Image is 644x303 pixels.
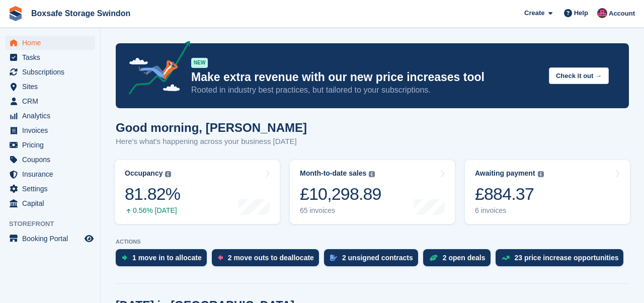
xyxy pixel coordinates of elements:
[22,80,83,94] span: Sites
[22,153,83,167] span: Coupons
[22,182,83,196] span: Settings
[597,8,607,18] img: Philip Matthews
[5,138,95,152] a: menu
[218,255,223,261] img: move_outs_to_deallocate_icon-f764333ba52eb49d3ac5e1228854f67142a1ed5810a6f6cc68b1a99e826820c5.svg
[574,8,588,18] span: Help
[120,41,191,98] img: price-adjustments-announcement-icon-8257ccfd72463d97f412b2fc003d46551f7dbcb40ab6d574587a9cd5c0d94...
[475,184,544,204] div: £884.37
[115,160,280,224] a: Occupancy 81.82% 0.56% [DATE]
[5,94,95,108] a: menu
[22,36,83,50] span: Home
[369,171,375,177] img: icon-info-grey-7440780725fd019a000dd9b08b2336e03edf1995a4989e88bcd33f0948082b44.svg
[475,169,535,178] div: Awaiting payment
[191,85,541,96] p: Rooted in industry best practices, but tailored to your subscriptions.
[125,184,180,204] div: 81.82%
[22,50,83,64] span: Tasks
[5,65,95,79] a: menu
[5,182,95,196] a: menu
[5,153,95,167] a: menu
[330,255,337,261] img: contract_signature_icon-13c848040528278c33f63329250d36e43548de30e8caae1d1a13099fd9432cc5.svg
[22,109,83,123] span: Analytics
[228,254,314,262] div: 2 move outs to deallocate
[5,196,95,210] a: menu
[5,80,95,94] a: menu
[22,65,83,79] span: Subscriptions
[116,121,307,134] h1: Good morning, [PERSON_NAME]
[22,232,83,246] span: Booking Portal
[22,196,83,210] span: Capital
[496,249,629,271] a: 23 price increase opportunities
[475,206,544,215] div: 6 invoices
[5,123,95,137] a: menu
[609,9,635,19] span: Account
[83,233,95,245] a: Preview store
[191,70,541,85] p: Make extra revenue with our new price increases tool
[290,160,455,224] a: Month-to-date sales £10,298.89 65 invoices
[342,254,413,262] div: 2 unsigned contracts
[191,58,208,68] div: NEW
[165,171,171,177] img: icon-info-grey-7440780725fd019a000dd9b08b2336e03edf1995a4989e88bcd33f0948082b44.svg
[524,8,544,18] span: Create
[549,67,609,84] button: Check it out →
[116,239,629,245] p: ACTIONS
[9,219,100,229] span: Storefront
[27,5,134,22] a: Boxsafe Storage Swindon
[465,160,630,224] a: Awaiting payment £884.37 6 invoices
[22,167,83,181] span: Insurance
[300,206,381,215] div: 65 invoices
[5,36,95,50] a: menu
[122,255,127,261] img: move_ins_to_allocate_icon-fdf77a2bb77ea45bf5b3d319d69a93e2d87916cf1d5bf7949dd705db3b84f3ca.svg
[5,50,95,64] a: menu
[125,206,180,215] div: 0.56% [DATE]
[443,254,486,262] div: 2 open deals
[125,169,163,178] div: Occupancy
[212,249,324,271] a: 2 move outs to deallocate
[132,254,202,262] div: 1 move in to allocate
[515,254,619,262] div: 23 price increase opportunities
[116,249,212,271] a: 1 move in to allocate
[5,167,95,181] a: menu
[22,94,83,108] span: CRM
[502,256,510,260] img: price_increase_opportunities-93ffe204e8149a01c8c9dc8f82e8f89637d9d84a8eef4429ea346261dce0b2c0.svg
[5,232,95,246] a: menu
[324,249,423,271] a: 2 unsigned contracts
[423,249,496,271] a: 2 open deals
[22,123,83,137] span: Invoices
[22,138,83,152] span: Pricing
[538,171,544,177] img: icon-info-grey-7440780725fd019a000dd9b08b2336e03edf1995a4989e88bcd33f0948082b44.svg
[116,136,307,147] p: Here's what's happening across your business [DATE]
[300,169,366,178] div: Month-to-date sales
[300,184,381,204] div: £10,298.89
[5,109,95,123] a: menu
[8,6,23,21] img: stora-icon-8386f47178a22dfd0bd8f6a31ec36ba5ce8667c1dd55bd0f319d3a0aa187defe.svg
[429,254,438,261] img: deal-1b604bf984904fb50ccaf53a9ad4b4a5d6e5aea283cecdc64d6e3604feb123c2.svg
